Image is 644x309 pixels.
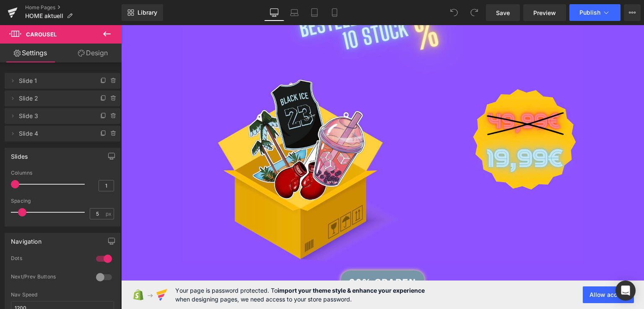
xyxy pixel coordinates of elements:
[523,4,566,21] a: Preview
[446,4,462,21] button: Undo
[19,73,89,89] span: Slide 1
[11,233,42,245] div: Navigation
[228,250,295,264] span: 60% SPAREN
[624,4,641,21] button: More
[615,281,636,301] div: Open Intercom Messenger
[25,4,122,11] a: Home Pages
[583,286,634,303] button: Allow access
[579,9,600,16] span: Publish
[304,4,325,21] a: Tablet
[19,90,89,106] span: Slide 2
[26,31,57,38] span: Carousel
[220,245,303,264] a: 60% SPAREN
[533,8,556,17] span: Preview
[11,148,28,160] div: Slides
[466,4,483,21] button: Redo
[25,13,63,19] span: HOME aktuell
[325,4,345,21] a: Mobile
[122,4,163,21] a: New Library
[11,198,114,204] div: Spacing
[175,286,425,304] span: Your page is password protected. To when designing pages, we need access to your store password.
[569,4,621,21] button: Publish
[11,292,114,298] div: Nav Speed
[62,44,123,62] a: Design
[19,108,89,124] span: Slide 3
[284,4,304,21] a: Laptop
[106,211,113,216] span: px
[278,287,425,294] strong: import your theme style & enhance your experience
[496,8,510,17] span: Save
[138,9,157,16] span: Library
[11,255,88,264] div: Dots
[11,273,88,282] div: Next/Prev Buttons
[19,126,89,142] span: Slide 4
[264,4,284,21] a: Desktop
[11,170,114,176] div: Columns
